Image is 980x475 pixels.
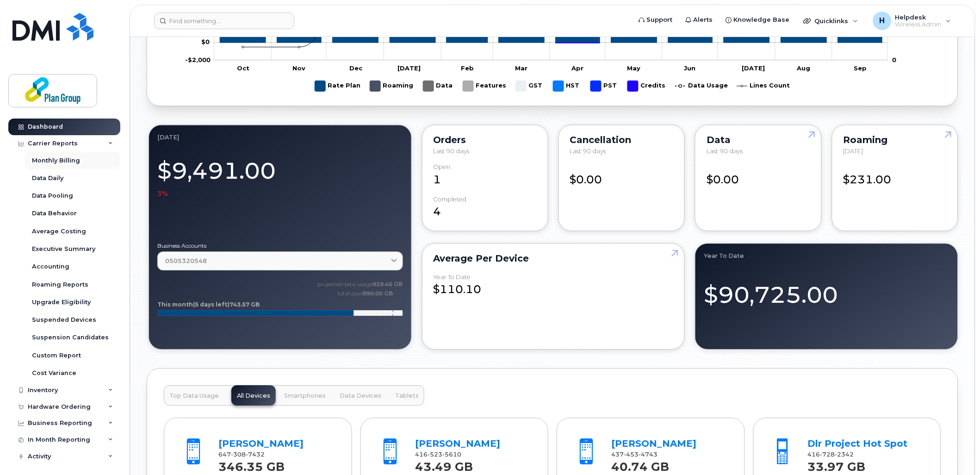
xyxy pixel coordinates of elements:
[797,64,811,71] tspan: Aug
[612,438,697,449] a: [PERSON_NAME]
[820,451,835,458] span: 728
[370,77,414,95] g: Roaming
[185,56,211,63] g: $0
[808,455,866,474] strong: 33.97 GB
[679,11,719,29] a: Alerts
[284,392,326,400] span: Smartphones
[647,15,673,25] span: Support
[373,281,403,287] tspan: 929.46 GB
[363,290,393,297] tspan: 890.00 GB
[434,163,537,187] div: 1
[612,455,670,474] strong: 40.74 GB
[423,77,454,95] g: Data
[628,77,666,95] g: Credits
[219,438,304,449] a: [PERSON_NAME]
[428,451,442,458] span: 523
[734,15,790,25] span: Knowledge Base
[624,451,639,458] span: 453
[808,451,854,458] span: 416
[553,77,582,95] g: HST
[154,12,294,29] input: Find something...
[434,163,451,170] div: Open
[415,455,473,474] strong: 43.49 GB
[157,243,403,249] label: Business Accounts
[340,392,381,400] span: Data Devices
[704,271,949,311] div: $90,725.00
[246,451,265,458] span: 7432
[867,12,958,30] div: Helpdesk
[169,392,219,400] span: Top Data Usage
[627,64,641,71] tspan: May
[844,147,863,155] span: [DATE]
[612,451,658,458] span: 437
[315,77,790,95] g: Legend
[434,196,537,220] div: 4
[639,451,658,458] span: 4743
[157,251,403,270] a: 0505320548
[707,136,810,144] div: Data
[315,77,361,95] g: Rate Plan
[676,77,728,95] g: Data Usage
[349,64,363,71] tspan: Dec
[157,301,193,308] tspan: This month
[229,301,260,308] tspan: 743.57 GB
[742,64,765,71] tspan: [DATE]
[707,163,810,187] div: $0.00
[157,133,403,141] div: September 2025
[390,385,424,406] button: Tablets
[515,64,527,71] tspan: Mar
[835,451,854,458] span: 2342
[570,147,606,155] span: Last 90 days
[293,64,306,71] tspan: Nov
[219,451,265,458] span: 647
[231,451,246,458] span: 308
[880,15,885,26] span: H
[461,64,474,71] tspan: Feb
[337,290,393,297] text: total pool
[516,77,544,95] g: GST
[704,252,949,259] div: Year to Date
[434,274,674,298] div: $110.10
[334,385,387,406] button: Data Devices
[237,64,249,71] tspan: Oct
[395,392,419,400] span: Tablets
[434,136,537,144] div: Orders
[463,77,507,95] g: Features
[157,152,403,199] div: $9,491.00
[164,385,224,406] button: Top Data Usage
[570,136,673,144] div: Cancellation
[397,64,421,71] tspan: [DATE]
[219,455,285,474] strong: 346.35 GB
[719,11,796,29] a: Knowledge Base
[815,17,849,25] span: Quicklinks
[279,385,331,406] button: Smartphones
[684,64,696,71] tspan: Jun
[185,56,211,63] tspan: -$2,000
[854,64,867,71] tspan: Sep
[415,451,461,458] span: 416
[591,77,619,95] g: PST
[694,15,713,25] span: Alerts
[797,12,865,30] div: Quicklinks
[201,38,210,45] tspan: $0
[193,301,229,308] tspan: (5 days left)
[844,163,947,187] div: $231.00
[157,189,168,198] span: 3%
[895,13,942,21] span: Helpdesk
[895,21,942,28] span: Wireless Admin
[571,64,584,71] tspan: Apr
[442,451,461,458] span: 5610
[633,11,679,29] a: Support
[570,163,673,187] div: $0.00
[165,256,207,265] span: 0505320548
[737,77,790,95] g: Lines Count
[415,438,500,449] a: [PERSON_NAME]
[893,56,897,63] tspan: 0
[707,147,743,155] span: Last 90 days
[434,255,674,262] div: Average per Device
[318,281,403,287] text: projected data usage
[844,136,947,144] div: Roaming
[808,438,908,449] a: Dlr Project Hot Spot
[434,147,470,155] span: Last 90 days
